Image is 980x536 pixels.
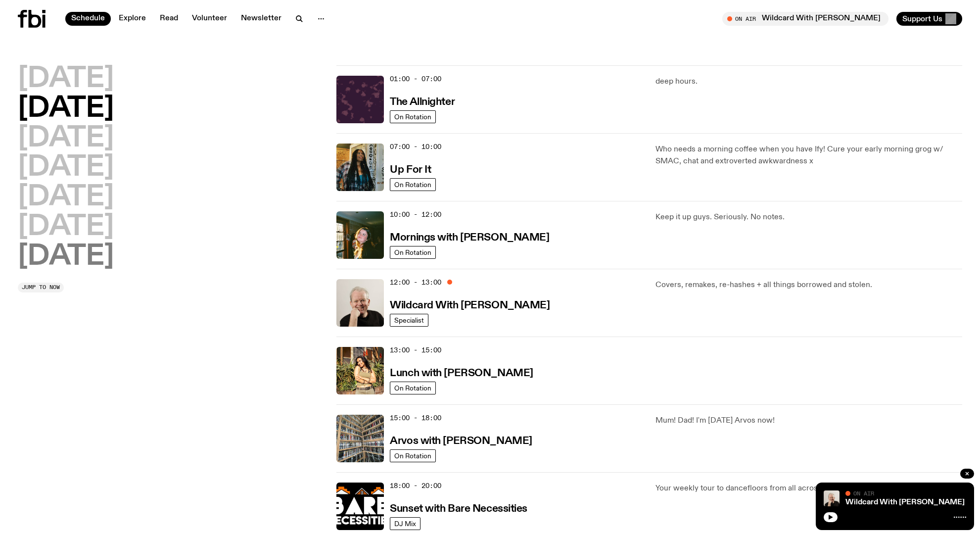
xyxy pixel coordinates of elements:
button: [DATE] [18,95,114,123]
p: deep hours. [655,76,962,88]
p: Keep it up guys. Seriously. No notes. [655,211,962,223]
img: Bare Necessities [336,483,384,530]
h3: Arvos with [PERSON_NAME] [390,436,532,446]
a: On Rotation [390,246,436,259]
a: Lunch with [PERSON_NAME] [390,366,533,379]
span: On Rotation [394,181,431,188]
span: 15:00 - 18:00 [390,413,441,423]
a: On Rotation [390,178,436,191]
img: Ify - a Brown Skin girl with black braided twists, looking up to the side with her tongue stickin... [336,144,384,191]
span: On Rotation [394,248,431,256]
a: Mornings with [PERSON_NAME] [390,231,549,243]
a: Newsletter [235,12,287,26]
span: Jump to now [22,285,60,290]
a: Explore [113,12,152,26]
a: On Rotation [390,110,436,123]
img: A corner shot of the fbi music library [336,415,384,462]
span: 18:00 - 20:00 [390,481,441,490]
a: Wildcard With [PERSON_NAME] [845,498,965,506]
a: Arvos with [PERSON_NAME] [390,434,532,446]
h3: Wildcard With [PERSON_NAME] [390,300,550,311]
h3: The Allnighter [390,97,455,107]
a: Schedule [65,12,111,26]
button: On AirWildcard With [PERSON_NAME] [722,12,888,26]
span: 12:00 - 13:00 [390,278,441,287]
h3: Sunset with Bare Necessities [390,504,527,514]
a: On Rotation [390,382,436,394]
h3: Mornings with [PERSON_NAME] [390,233,549,243]
span: 13:00 - 15:00 [390,345,441,355]
button: [DATE] [18,243,114,271]
button: [DATE] [18,125,114,152]
a: Read [154,12,184,26]
a: Volunteer [186,12,233,26]
a: On Rotation [390,449,436,462]
img: Freya smiles coyly as she poses for the image. [336,211,384,259]
span: Support Us [902,14,942,23]
a: Up For It [390,163,431,175]
span: On Rotation [394,113,431,120]
span: Specialist [394,316,424,324]
a: Wildcard With [PERSON_NAME] [390,298,550,311]
span: On Air [853,490,874,496]
button: Support Us [896,12,962,26]
span: 01:00 - 07:00 [390,74,441,84]
a: Specialist [390,314,428,327]
a: DJ Mix [390,517,420,530]
button: [DATE] [18,184,114,211]
span: 10:00 - 12:00 [390,210,441,219]
p: Mum! Dad! I'm [DATE] Arvos now! [655,415,962,427]
h3: Up For It [390,165,431,175]
p: Who needs a morning coffee when you have Ify! Cure your early morning grog w/ SMAC, chat and extr... [655,144,962,167]
button: [DATE] [18,213,114,241]
img: Stuart is smiling charmingly, wearing a black t-shirt against a stark white background. [336,279,384,327]
button: [DATE] [18,65,114,93]
button: Jump to now [18,283,64,292]
span: On Rotation [394,452,431,459]
a: Sunset with Bare Necessities [390,502,527,514]
span: 07:00 - 10:00 [390,142,441,151]
span: On Rotation [394,384,431,391]
a: The Allnighter [390,95,455,107]
h3: Lunch with [PERSON_NAME] [390,368,533,379]
p: Covers, remakes, re-hashes + all things borrowed and stolen. [655,279,962,291]
p: Your weekly tour to dancefloors from all across the globe! [655,483,962,494]
img: Tanya is standing in front of plants and a brick fence on a sunny day. She is looking to the left... [336,347,384,394]
button: [DATE] [18,154,114,182]
img: Stuart is smiling charmingly, wearing a black t-shirt against a stark white background. [824,490,840,506]
span: DJ Mix [394,520,416,527]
